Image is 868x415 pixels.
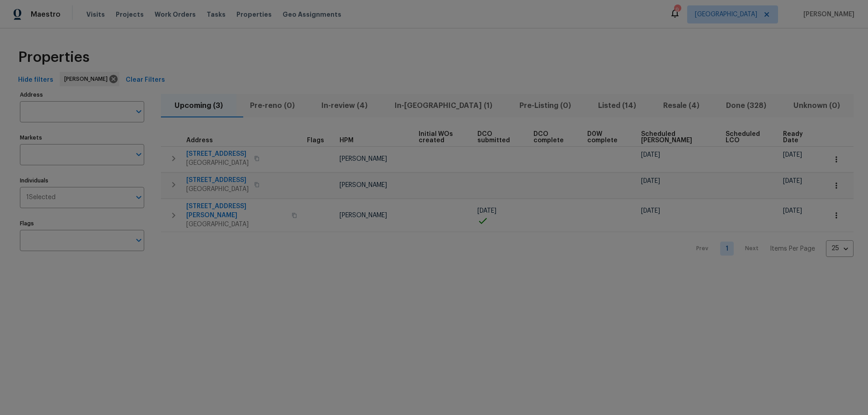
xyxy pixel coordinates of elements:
[20,135,144,140] label: Markets
[800,10,854,19] span: [PERSON_NAME]
[86,10,105,19] span: Visits
[695,10,757,19] span: [GEOGRAPHIC_DATA]
[116,10,144,19] span: Projects
[641,178,660,184] span: [DATE]
[587,131,626,144] span: D0W complete
[726,131,768,144] span: Scheduled LCO
[26,194,56,201] span: 1 Selected
[132,148,145,161] button: Open
[783,131,811,144] span: Ready Date
[18,53,90,62] span: Properties
[688,238,854,260] nav: Pagination Navigation
[533,131,572,144] span: DCO complete
[783,178,802,184] span: [DATE]
[340,156,387,162] span: [PERSON_NAME]
[207,11,226,18] span: Tasks
[307,137,324,144] span: Flags
[770,244,815,253] p: Items Per Page
[155,10,196,19] span: Work Orders
[590,99,644,112] span: Listed (14)
[785,99,848,112] span: Unknown (0)
[242,99,303,112] span: Pre-reno (0)
[186,176,249,185] span: [STREET_ADDRESS]
[20,92,144,98] label: Address
[18,75,53,86] span: Hide filters
[641,152,660,158] span: [DATE]
[186,137,213,144] span: Address
[20,221,144,226] label: Flags
[477,131,518,144] span: DCO submitted
[132,234,145,247] button: Open
[122,72,169,89] button: Clear Filters
[14,72,57,89] button: Hide filters
[166,99,231,112] span: Upcoming (3)
[720,242,734,256] a: Goto page 1
[387,99,500,112] span: In-[GEOGRAPHIC_DATA] (1)
[477,208,496,214] span: [DATE]
[132,191,145,204] button: Open
[674,5,680,14] div: 9
[314,99,376,112] span: In-review (4)
[132,105,145,118] button: Open
[64,75,111,84] span: [PERSON_NAME]
[60,72,119,86] div: [PERSON_NAME]
[236,10,272,19] span: Properties
[783,152,802,158] span: [DATE]
[20,178,144,183] label: Individuals
[186,159,249,168] span: [GEOGRAPHIC_DATA]
[186,220,286,229] span: [GEOGRAPHIC_DATA]
[419,131,462,144] span: Initial WOs created
[826,237,854,260] div: 25
[655,99,708,112] span: Resale (4)
[340,182,387,188] span: [PERSON_NAME]
[641,131,710,144] span: Scheduled [PERSON_NAME]
[641,208,660,214] span: [DATE]
[783,208,802,214] span: [DATE]
[511,99,579,112] span: Pre-Listing (0)
[283,10,341,19] span: Geo Assignments
[186,185,249,194] span: [GEOGRAPHIC_DATA]
[718,99,774,112] span: Done (328)
[340,137,354,144] span: HPM
[31,10,61,19] span: Maestro
[126,75,165,86] span: Clear Filters
[186,202,286,220] span: [STREET_ADDRESS][PERSON_NAME]
[186,149,249,159] span: [STREET_ADDRESS]
[340,212,387,219] span: [PERSON_NAME]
